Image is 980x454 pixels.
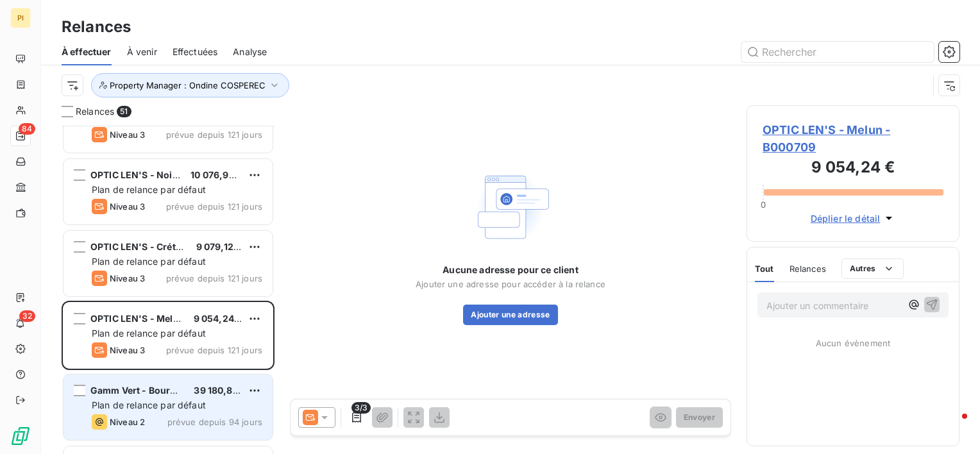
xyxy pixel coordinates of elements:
button: Ajouter une adresse [463,305,557,325]
span: Ajouter une adresse pour accéder à la relance [416,279,605,289]
span: Tout [755,264,774,274]
span: Analyse [233,46,267,58]
span: 51 [117,106,131,117]
span: Aucun évènement [816,338,890,348]
span: Gamm Vert - Bourgueil [90,385,192,396]
span: 3/3 [351,402,371,414]
span: Plan de relance par défaut [92,399,206,410]
span: prévue depuis 94 jours [167,417,262,427]
span: 9 079,12 € [196,241,242,252]
span: À effectuer [62,46,112,58]
button: Autres [841,258,904,279]
span: Plan de relance par défaut [92,256,206,267]
span: À venir [127,46,157,58]
span: OPTIC LEN'S - Melun - B000709 [763,121,943,156]
span: Niveau 2 [110,417,145,427]
img: Logo LeanPay [10,426,31,446]
span: prévue depuis 121 jours [166,201,262,212]
div: PI [10,8,31,28]
span: prévue depuis 121 jours [166,345,262,355]
div: grid [62,126,275,454]
button: Déplier le détail [807,211,900,226]
span: Relances [790,264,826,274]
span: 84 [19,123,35,135]
iframe: Intercom live chat [936,410,967,441]
span: prévue depuis 121 jours [166,273,262,283]
span: OPTIC LEN'S - Noisy [90,169,183,180]
span: Effectuées [173,46,218,58]
button: Envoyer [676,407,723,428]
span: 10 076,90 € [190,169,243,180]
h3: Relances [62,15,131,38]
span: 32 [19,310,35,322]
span: OPTIC LEN'S - Créteil [90,241,186,252]
span: Niveau 3 [110,130,145,140]
span: Plan de relance par défaut [92,328,206,339]
input: Rechercher [741,42,934,62]
span: 9 054,24 € [194,313,243,324]
img: Empty state [469,166,552,248]
span: Relances [76,105,114,118]
span: prévue depuis 121 jours [166,130,262,140]
h3: 9 054,24 € [763,156,943,181]
span: Déplier le détail [811,212,881,225]
span: 0 [761,199,766,210]
span: Aucune adresse pour ce client [443,264,578,276]
span: OPTIC LEN'S - Melun [90,313,185,324]
span: Niveau 3 [110,345,145,355]
span: 39 180,87 € [194,385,246,396]
button: Property Manager : Ondine COSPEREC [91,73,289,97]
span: Property Manager : Ondine COSPEREC [110,80,266,90]
span: Niveau 3 [110,201,145,212]
span: Plan de relance par défaut [92,184,206,195]
span: Niveau 3 [110,273,145,283]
